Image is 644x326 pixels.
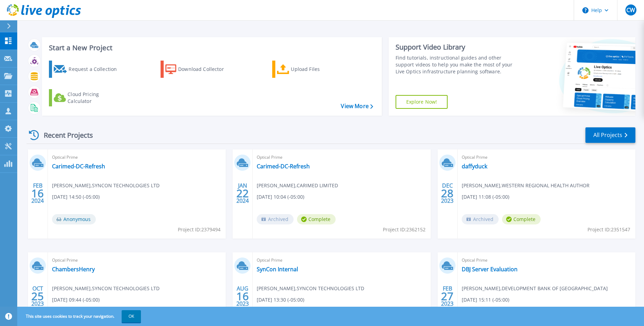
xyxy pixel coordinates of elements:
span: This site uses cookies to track your navigation. [19,310,141,323]
span: Complete [297,214,336,224]
a: DBJ Server Evaluation [462,266,518,273]
div: Upload Files [291,62,346,76]
a: Upload Files [272,61,349,78]
div: Find tutorials, instructional guides and other support videos to help you make the most of your L... [396,54,521,75]
span: Optical Prime [257,154,426,161]
span: Optical Prime [52,154,222,161]
a: Carimed-DC-Refresh [257,163,310,170]
a: Cloud Pricing Calculator [49,89,126,106]
span: [PERSON_NAME] , SYNCON TECHNOLOGIES LTD [52,285,160,292]
a: Download Collector [161,61,237,78]
div: OCT 2023 [31,284,44,309]
span: [DATE] 09:44 (-05:00) [52,296,100,304]
span: Optical Prime [462,154,631,161]
a: View More [341,103,373,109]
span: [PERSON_NAME] , SYNCON TECHNOLOGIES LTD [257,285,364,292]
span: [DATE] 15:11 (-05:00) [462,296,509,304]
span: [DATE] 10:04 (-05:00) [257,193,304,201]
span: [DATE] 13:30 (-05:00) [257,296,304,304]
span: [DATE] 11:08 (-05:00) [462,193,509,201]
span: [DATE] 14:50 (-05:00) [52,193,100,201]
span: 16 [31,190,44,196]
span: Anonymous [52,214,96,224]
a: Request a Collection [49,61,126,78]
div: Download Collector [178,62,233,76]
span: 16 [236,293,249,299]
h3: Start a New Project [49,44,373,52]
div: AUG 2023 [236,284,249,309]
div: Support Video Library [396,43,521,52]
span: Project ID: 2379494 [178,226,221,233]
span: CW [626,7,635,13]
div: FEB 2024 [31,181,44,206]
span: 28 [441,190,453,196]
span: 22 [236,190,249,196]
span: Archived [257,214,294,224]
span: Optical Prime [52,256,222,264]
span: Optical Prime [462,256,631,264]
div: FEB 2023 [441,284,454,309]
a: SynCon Internal [257,266,298,273]
div: Recent Projects [27,127,102,144]
a: Explore Now! [396,95,448,109]
span: 25 [31,293,44,299]
span: Archived [462,214,499,224]
span: Project ID: 2362152 [383,226,426,233]
span: [PERSON_NAME] , WESTERN REGIONAL HEALTH AUTHOR [462,182,590,189]
span: [PERSON_NAME] , CARIMED LIMITED [257,182,338,189]
a: ChambersHenry [52,266,95,273]
span: Complete [502,214,541,224]
a: Carimed-DC-Refresh [52,163,105,170]
div: Cloud Pricing Calculator [68,91,123,105]
div: Request a Collection [69,62,124,76]
span: [PERSON_NAME] , DEVELOPMENT BANK OF [GEOGRAPHIC_DATA] [462,285,608,292]
a: All Projects [585,127,635,143]
div: DEC 2023 [441,181,454,206]
span: [PERSON_NAME] , SYNCON TECHNOLOGIES LTD [52,182,160,189]
button: OK [122,310,141,323]
span: Project ID: 2351547 [587,226,630,233]
div: JAN 2024 [236,181,249,206]
span: Optical Prime [257,256,426,264]
span: 27 [441,293,453,299]
a: daffyduck [462,163,487,170]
